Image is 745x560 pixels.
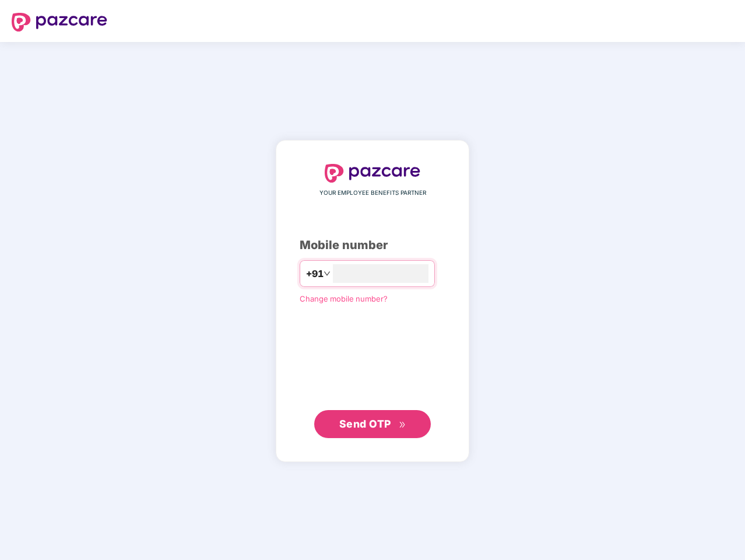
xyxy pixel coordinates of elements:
[319,188,426,198] span: YOUR EMPLOYEE BENEFITS PARTNER
[325,164,420,183] img: logo
[399,421,406,429] span: double-right
[324,270,331,277] span: down
[314,410,431,438] button: Send OTPdouble-right
[12,13,107,32] img: logo
[339,418,391,430] span: Send OTP
[300,294,388,303] a: Change mobile number?
[300,236,445,254] div: Mobile number
[306,267,324,281] span: +91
